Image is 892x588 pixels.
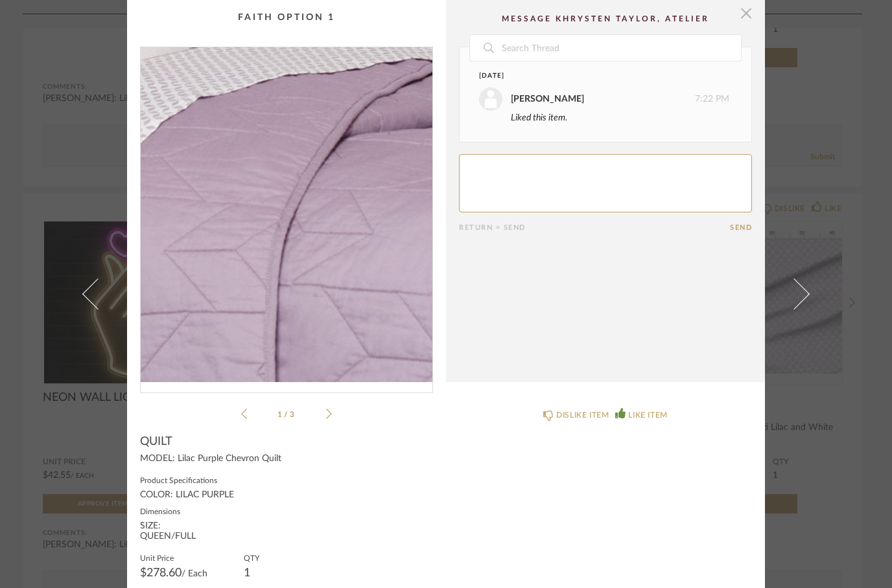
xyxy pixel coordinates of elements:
[141,47,432,382] img: d020aca2-7ad0-4d8e-a012-202fbc077dae_1000x1000.jpg
[511,111,729,125] div: Liked this item.
[730,223,752,232] button: Send
[628,409,667,422] div: LIKE ITEM
[140,435,172,449] span: QUILT
[140,552,207,563] label: Unit Price
[284,411,290,418] span: /
[140,490,433,501] div: COLOR: LILAC PURPLE
[182,569,207,578] span: / Each
[479,87,729,111] div: 7:22 PM
[141,47,432,382] div: 0
[140,506,218,516] label: Dimensions
[459,223,730,232] div: Return = Send
[140,521,218,542] div: SIZE: QUEEN/FULL
[277,411,284,418] span: 1
[479,71,705,81] div: [DATE]
[244,552,259,563] label: QTY
[511,92,584,106] div: [PERSON_NAME]
[290,411,296,418] span: 3
[140,567,182,579] span: $278.60
[140,454,433,464] div: MODEL: Lilac Purple Chevron Quilt
[500,35,741,61] input: Search Thread
[140,475,433,485] label: Product Specifications
[244,568,259,578] div: 1
[556,409,609,422] div: DISLIKE ITEM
